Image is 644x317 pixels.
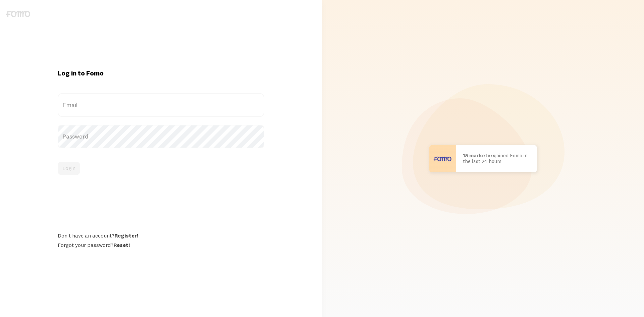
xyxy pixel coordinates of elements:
img: fomo-logo-gray-b99e0e8ada9f9040e2984d0d95b3b12da0074ffd48d1e5cb62ac37fc77b0b268.svg [6,11,30,17]
img: User avatar [429,145,456,172]
a: Reset! [113,242,130,248]
div: Don't have an account? [58,232,264,239]
label: Email [58,93,264,117]
p: joined Fomo in the last 24 hours [463,153,530,164]
a: Register! [114,232,138,239]
div: Forgot your password? [58,242,264,248]
label: Password [58,125,264,148]
b: 15 marketers [463,152,495,159]
h1: Log in to Fomo [58,69,264,77]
